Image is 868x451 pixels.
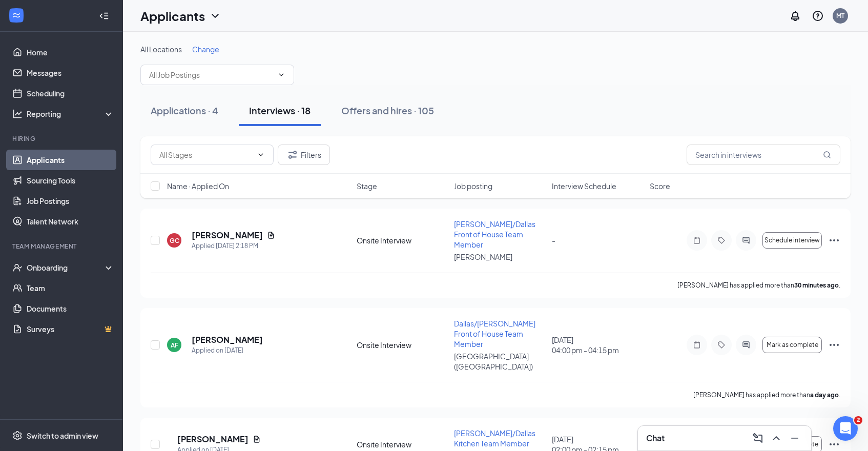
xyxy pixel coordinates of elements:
svg: Notifications [789,10,801,22]
span: Name · Applied On [167,181,229,191]
div: Onsite Interview [357,235,448,245]
h5: [PERSON_NAME] [192,230,263,241]
a: SurveysCrown [27,319,114,339]
svg: Tag [715,236,728,244]
span: - [552,236,555,245]
span: Stage [357,181,377,191]
div: Switch to admin view [27,430,98,441]
input: Search in interviews [687,145,840,165]
p: [PERSON_NAME] [454,252,546,262]
a: Team [27,278,114,298]
input: All Stages [159,149,253,160]
button: Mark as complete [762,337,822,353]
span: Dallas/[PERSON_NAME] Front of House Team Member [454,319,535,348]
b: a day ago [810,391,839,399]
span: All Locations [140,45,182,54]
svg: ChevronDown [277,71,285,79]
a: Sourcing Tools [27,170,114,191]
a: Job Postings [27,191,114,211]
svg: ActiveChat [740,341,752,349]
svg: Ellipses [828,438,840,450]
button: Schedule interview [762,232,822,249]
div: Onboarding [27,262,106,273]
span: Score [650,181,670,191]
a: Messages [27,63,114,83]
span: [PERSON_NAME]/Dallas Kitchen Team Member [454,428,535,448]
span: Change [192,45,219,54]
div: AF [171,341,178,350]
svg: Ellipses [828,234,840,247]
div: Applications · 4 [151,104,218,117]
svg: ComposeMessage [752,432,764,444]
svg: MagnifyingGlass [823,151,831,159]
svg: Document [253,435,261,443]
svg: Note [691,341,703,349]
a: Scheduling [27,83,114,104]
svg: Analysis [12,109,23,119]
input: All Job Postings [149,69,273,80]
a: Documents [27,298,114,319]
div: Onsite Interview [357,340,448,350]
svg: ChevronDown [257,151,265,159]
div: Interviews · 18 [249,104,311,117]
button: ChevronUp [768,430,784,446]
div: Applied [DATE] 2:18 PM [192,241,275,251]
div: Team Management [12,242,112,251]
svg: Note [691,236,703,244]
svg: ChevronDown [209,10,221,22]
div: Hiring [12,134,112,143]
p: [PERSON_NAME] has applied more than . [677,281,840,290]
svg: Collapse [99,11,109,21]
span: 2 [854,416,862,424]
svg: QuestionInfo [812,10,824,22]
button: Filter Filters [278,145,330,165]
a: Home [27,42,114,63]
svg: Ellipses [828,339,840,351]
svg: Tag [715,341,728,349]
svg: ActiveChat [740,236,752,244]
div: MT [836,11,844,20]
div: Offers and hires · 105 [341,104,434,117]
h5: [PERSON_NAME] [177,434,249,445]
div: Applied on [DATE] [192,345,263,356]
div: Onsite Interview [357,439,448,449]
div: Reporting [27,109,115,119]
span: 04:00 pm - 04:15 pm [552,345,644,355]
span: Job posting [454,181,492,191]
span: Interview Schedule [552,181,616,191]
span: Schedule interview [764,237,820,244]
div: GC [170,236,179,245]
span: Mark as complete [767,341,818,348]
iframe: Intercom live chat [833,416,858,441]
button: ComposeMessage [750,430,766,446]
svg: Settings [12,430,23,441]
button: Minimize [787,430,803,446]
div: [DATE] [552,335,644,355]
p: [PERSON_NAME] has applied more than . [693,391,840,399]
b: 30 minutes ago [794,281,839,289]
svg: UserCheck [12,262,23,273]
a: Talent Network [27,211,114,232]
h5: [PERSON_NAME] [192,334,263,345]
svg: Document [267,231,275,239]
h3: Chat [646,433,665,444]
h1: Applicants [140,7,205,25]
svg: WorkstreamLogo [11,10,22,20]
svg: Minimize [789,432,801,444]
span: [PERSON_NAME]/Dallas Front of House Team Member [454,219,535,249]
a: Applicants [27,150,114,170]
svg: ChevronUp [770,432,782,444]
p: [GEOGRAPHIC_DATA] ([GEOGRAPHIC_DATA]) [454,351,546,372]
svg: Filter [286,149,299,161]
